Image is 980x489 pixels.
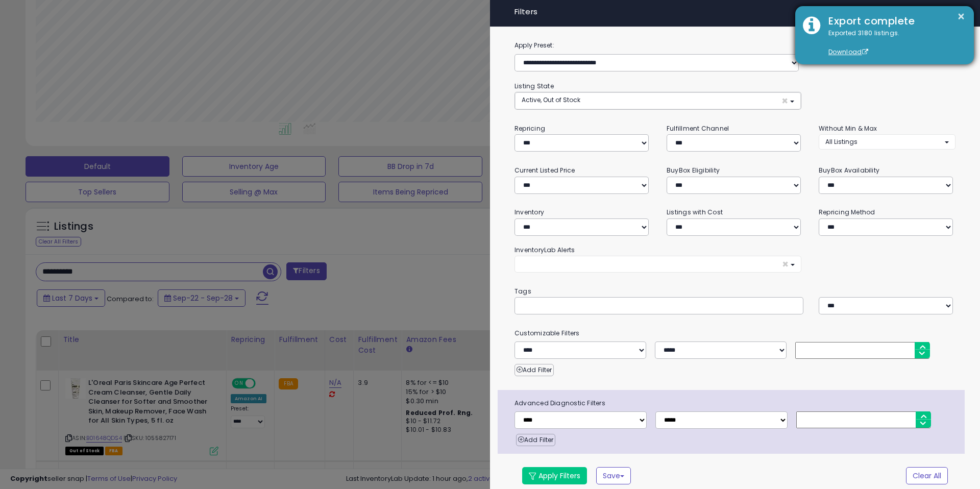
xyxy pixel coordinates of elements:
[516,434,555,446] button: Add Filter
[906,467,948,484] button: Clear All
[781,95,788,106] span: ×
[667,124,729,133] small: Fulfillment Channel
[819,124,877,133] small: Without Min & Max
[819,134,955,149] button: All Listings
[507,286,963,297] small: Tags
[507,40,963,51] label: Apply Preset:
[514,208,544,216] small: Inventory
[522,467,587,484] button: Apply Filters
[821,14,966,29] div: Export complete
[514,364,554,376] button: Add Filter
[514,246,575,254] small: InventoryLab Alerts
[825,137,857,146] span: All Listings
[515,92,801,109] button: Active, Out of Stock ×
[514,8,955,16] h4: Filters
[821,29,966,57] div: Exported 3180 listings.
[522,95,580,104] span: Active, Out of Stock
[949,5,955,19] span: ×
[828,47,868,56] a: Download
[945,5,960,19] button: ×
[507,398,965,409] span: Advanced Diagnostic Filters
[819,166,879,175] small: BuyBox Availability
[667,208,723,216] small: Listings with Cost
[514,124,545,133] small: Repricing
[819,208,875,216] small: Repricing Method
[667,166,720,175] small: BuyBox Eligibility
[514,82,554,90] small: Listing State
[514,166,575,175] small: Current Listed Price
[957,10,965,23] button: ×
[507,328,963,339] small: Customizable Filters
[596,467,631,484] button: Save
[782,259,789,270] span: ×
[514,256,801,273] button: ×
